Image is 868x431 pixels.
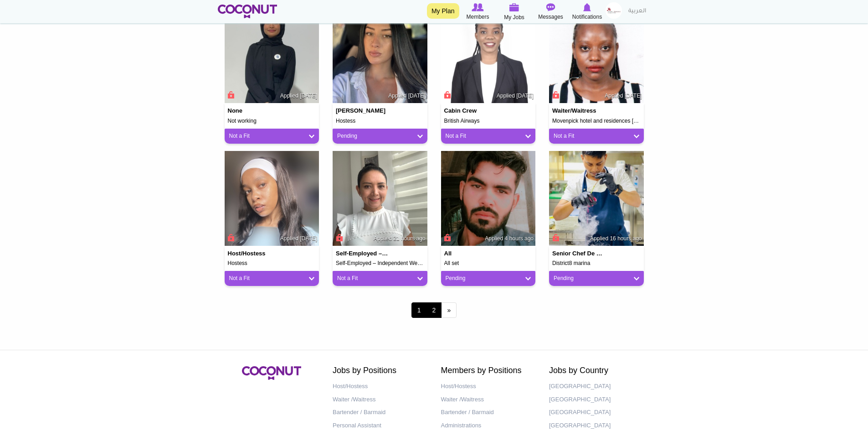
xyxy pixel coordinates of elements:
[549,393,644,406] a: [GEOGRAPHIC_DATA]
[551,233,559,242] span: Connect to Unlock the Profile
[552,118,641,124] h5: Movenpick hotel and residences [GEOGRAPHIC_DATA]
[444,108,497,114] h4: Cabin Crew
[444,250,497,257] h4: All
[411,302,427,318] span: 1
[441,393,536,406] a: Waiter /Waitress
[336,108,389,114] h4: [PERSON_NAME]
[229,275,315,282] a: Not a Fit
[624,2,651,21] a: العربية
[427,3,459,19] a: My Plan
[552,250,605,257] h4: Senior chef de partie
[446,132,531,140] a: Not a Fit
[333,151,427,246] img: Gina Pruna's picture
[546,3,555,11] img: Messages
[333,406,427,419] a: Bartender / Barmaid
[443,233,451,242] span: Connect to Unlock the Profile
[333,366,427,375] h2: Jobs by Positions
[554,275,639,282] a: Pending
[228,108,281,114] h4: None
[426,302,442,318] a: 2
[226,90,235,99] span: Connect to Unlock the Profile
[333,393,427,406] a: Waiter /Waitress
[583,3,591,11] img: Notifications
[533,2,569,21] a: Messages Messages
[441,9,536,104] img: Marion Otieno's picture
[333,380,427,393] a: Host/Hostess
[444,118,533,124] h5: British Airways
[466,12,489,21] span: Members
[549,380,644,393] a: [GEOGRAPHIC_DATA]
[225,9,319,104] img: Memona Khurram's picture
[549,9,644,104] img: WINNIE MWANGI's picture
[504,13,524,22] span: My Jobs
[509,3,519,11] img: My Jobs
[336,118,424,124] h5: Hostess
[569,2,606,21] a: Notifications Notifications
[333,9,427,104] img: Ida Bozanovic's picture
[334,233,343,242] span: Connect to Unlock the Profile
[549,151,644,246] img: Md mdfaisal9460@gmail.com's picture
[228,118,316,124] h5: Not working
[441,302,457,318] a: next ›
[443,90,451,99] span: Connect to Unlock the Profile
[337,275,423,282] a: Not a Fit
[229,132,315,140] a: Not a Fit
[441,366,536,375] h2: Members by Positions
[472,3,483,11] img: Browse Members
[226,233,235,242] span: Connect to Unlock the Profile
[242,366,301,380] img: Coconut
[554,132,639,140] a: Not a Fit
[446,275,531,282] a: Pending
[337,132,423,140] a: Pending
[228,250,281,257] h4: Host/Hostess
[336,250,389,257] h4: Self-Employed – Independent Wellness & Massage Practice
[444,260,533,266] h5: All set
[496,2,533,22] a: My Jobs My Jobs
[549,406,644,419] a: [GEOGRAPHIC_DATA]
[538,12,563,21] span: Messages
[228,260,316,266] h5: Hostess
[552,260,641,266] h5: District8 marina
[441,406,536,419] a: Bartender / Barmaid
[572,12,602,21] span: Notifications
[336,260,424,266] h5: Self-Employed – Independent Wellness & Massage Practice
[460,2,496,21] a: Browse Members Members
[551,90,559,99] span: Connect to Unlock the Profile
[441,380,536,393] a: Host/Hostess
[441,151,536,246] img: Tanveer Khan's picture
[225,151,319,246] img: Bontle Nkadimeng's picture
[218,5,277,18] img: Home
[552,108,605,114] h4: Waiter/Waitress
[549,366,644,375] h2: Jobs by Country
